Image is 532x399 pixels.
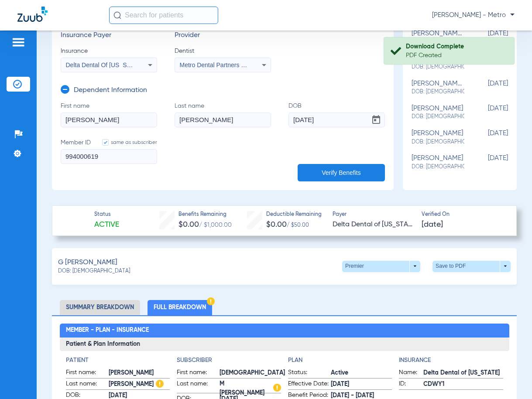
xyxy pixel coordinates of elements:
span: [PERSON_NAME] - Metro [432,11,515,20]
div: [PERSON_NAME] [PERSON_NAME] [412,80,464,96]
label: Member ID [61,138,157,164]
span: DOB: [DEMOGRAPHIC_DATA] [412,163,464,171]
div: [PERSON_NAME] [412,105,464,121]
span: Insurance [61,47,157,55]
span: Active [331,368,392,378]
div: Download Complete [406,42,507,51]
img: Hazard [273,384,281,392]
span: Effective Date: [288,379,331,390]
h3: Insurance Payer [61,31,157,40]
span: CDWY1 [423,380,503,389]
span: Verified On [422,211,503,219]
span: Delta Dental Of [US_STATE] [66,61,144,68]
input: First name [61,113,157,127]
h3: Provider [175,31,271,40]
span: Delta Dental of [US_STATE] [333,219,414,230]
span: M [PERSON_NAME] [220,384,281,393]
span: Active [94,219,119,230]
span: DOB: [DEMOGRAPHIC_DATA] [412,113,464,121]
iframe: Chat Widget [488,357,532,399]
input: Search for patients [109,7,218,24]
span: Last name: [66,379,109,390]
label: First name [61,102,157,127]
span: Last name: [177,379,220,393]
span: [PERSON_NAME] [109,380,170,389]
button: Premier [342,261,420,272]
span: Metro Dental Partners 1477819555 [180,61,275,68]
input: DOBOpen calendar [288,113,385,127]
h4: Subscriber [177,356,281,365]
h4: Patient [66,356,170,365]
li: Summary Breakdown [60,300,140,315]
span: $0.00 [178,221,199,228]
span: [DATE] [464,105,508,121]
span: [DEMOGRAPHIC_DATA] [220,368,285,378]
img: hamburger-icon [11,37,25,48]
span: Benefits Remaining [178,211,232,219]
span: Dentist [175,47,271,55]
img: Search Icon [113,11,121,19]
span: [DATE] [464,80,508,96]
span: Payer [333,211,414,219]
span: ID: [399,379,423,390]
span: [DATE] [331,380,392,389]
span: [PERSON_NAME] [109,368,170,378]
span: Delta Dental of [US_STATE] [423,368,503,378]
label: Last name [175,102,271,127]
img: Hazard [156,380,164,388]
h4: Insurance [399,356,503,365]
input: Member IDsame as subscriber [61,149,157,164]
div: [PERSON_NAME] [412,154,464,171]
label: DOB [288,102,385,127]
input: Last name [175,113,271,127]
span: / $1,000.00 [199,222,232,228]
button: Verify Benefits [298,164,385,181]
span: / $50.00 [287,223,309,228]
h4: Plan [288,356,392,365]
span: [DATE] [464,130,508,146]
button: Save to PDF [432,261,511,272]
span: Name: [399,368,423,379]
button: Open calendar [367,111,385,129]
div: [PERSON_NAME] [412,130,464,146]
span: Deductible Remaining [266,211,322,219]
span: Status [94,211,119,219]
span: First name: [177,368,220,379]
h3: Dependent Information [74,86,147,95]
h2: Member - Plan - Insurance [60,324,509,338]
div: PDF Created [406,51,507,60]
span: DOB: [DEMOGRAPHIC_DATA] [412,88,464,96]
img: Hazard [207,297,215,305]
img: Zuub Logo [17,7,48,22]
li: Full Breakdown [148,300,212,315]
span: [DATE] [464,154,508,171]
span: DOB: [DEMOGRAPHIC_DATA] [412,138,464,146]
h3: Patient & Plan Information [60,338,509,351]
span: DOB: [DEMOGRAPHIC_DATA] [58,268,130,276]
span: $0.00 [266,221,287,228]
span: First name: [66,368,109,379]
label: same as subscriber [93,138,157,147]
span: [DATE] [422,219,443,230]
span: DOB: [DEMOGRAPHIC_DATA] [412,63,464,71]
span: Status: [288,368,331,379]
span: G [PERSON_NAME] [58,257,117,268]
